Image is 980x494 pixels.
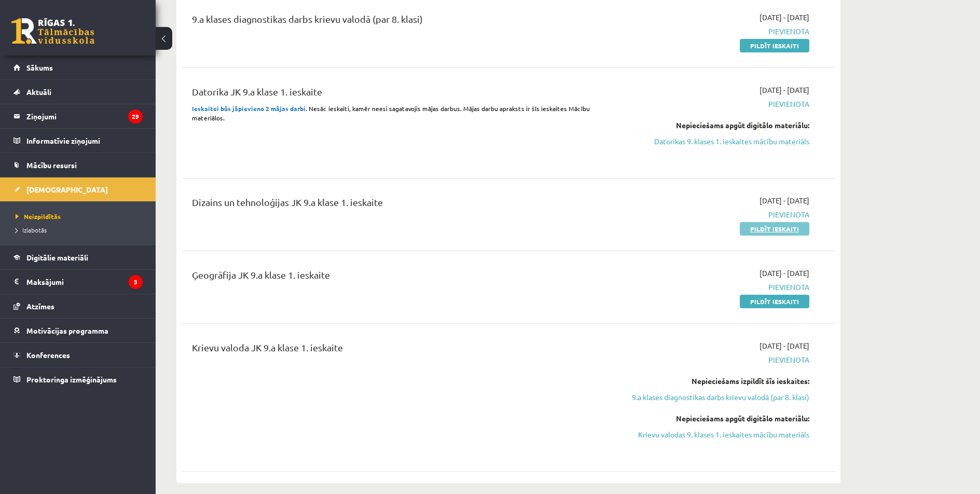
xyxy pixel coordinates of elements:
[192,85,598,104] div: Datorika JK 9.a klase 1. ieskaite
[614,392,809,403] a: 9.a klases diagnostikas darbs krievu valodā (par 8. klasi)
[614,209,809,220] span: Pievienota
[192,104,306,113] strong: Ieskaitei būs jāpievieno 2 mājas darbi
[760,12,809,23] span: [DATE] - [DATE]
[614,376,809,387] div: Nepieciešams izpildīt šīs ieskaites:
[760,268,809,279] span: [DATE] - [DATE]
[26,375,117,384] span: Proktoringa izmēģinājums
[614,413,809,424] div: Nepieciešams apgūt digitālo materiālu:
[192,340,598,360] div: Krievu valoda JK 9.a klase 1. ieskaite
[13,153,143,177] a: Mācību resursi
[26,87,51,97] span: Aktuāli
[13,319,143,342] a: Motivācijas programma
[13,177,143,201] a: [DEMOGRAPHIC_DATA]
[13,245,143,269] a: Digitālie materiāli
[760,195,809,206] span: [DATE] - [DATE]
[192,12,598,31] div: 9.a klases diagnostikas darbs krievu valodā (par 8. klasi)
[26,104,143,128] legend: Ziņojumi
[128,109,143,124] i: 29
[26,270,143,294] legend: Maksājumi
[26,129,143,153] legend: Informatīvie ziņojumi
[740,222,809,236] a: Pildīt ieskaiti
[614,354,809,365] span: Pievienota
[16,212,61,221] span: Neizpildītās
[16,212,145,221] a: Neizpildītās
[13,80,143,104] a: Aktuāli
[26,185,108,194] span: [DEMOGRAPHIC_DATA]
[740,39,809,52] a: Pildīt ieskaiti
[26,350,70,360] span: Konferences
[13,270,143,294] a: Maksājumi3
[614,429,809,440] a: Krievu valodas 9. klases 1. ieskaites mācību materiāls
[192,104,590,122] span: . Nesāc ieskaiti, kamēr neesi sagatavojis mājas darbus. Mājas darbu apraksts ir šīs ieskaites Māc...
[614,26,809,37] span: Pievienota
[16,225,145,235] a: Izlabotās
[26,326,108,335] span: Motivācijas programma
[13,367,143,391] a: Proktoringa izmēģinājums
[16,226,47,234] span: Izlabotās
[11,18,94,44] a: Rīgas 1. Tālmācības vidusskola
[192,268,598,287] div: Ģeogrāfija JK 9.a klase 1. ieskaite
[13,56,143,79] a: Sākums
[13,294,143,318] a: Atzīmes
[192,195,598,214] div: Dizains un tehnoloģijas JK 9.a klase 1. ieskaite
[13,129,143,153] a: Informatīvie ziņojumi
[614,120,809,131] div: Nepieciešams apgūt digitālo materiālu:
[26,63,53,72] span: Sākums
[740,295,809,308] a: Pildīt ieskaiti
[760,85,809,95] span: [DATE] - [DATE]
[760,340,809,351] span: [DATE] - [DATE]
[129,275,143,289] i: 3
[26,160,77,170] span: Mācību resursi
[614,282,809,293] span: Pievienota
[614,136,809,147] a: Datorikas 9. klases 1. ieskaites mācību materiāls
[13,104,143,128] a: Ziņojumi29
[13,343,143,367] a: Konferences
[26,301,54,311] span: Atzīmes
[26,253,88,262] span: Digitālie materiāli
[614,99,809,109] span: Pievienota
